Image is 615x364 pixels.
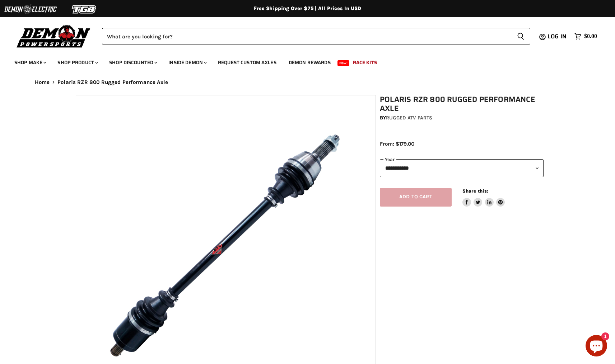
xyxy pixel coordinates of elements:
[380,114,544,122] div: by
[104,55,162,70] a: Shop Discounted
[57,79,168,85] span: Polaris RZR 800 Rugged Performance Axle
[20,5,595,12] div: Free Shipping Over $75 | All Prices In USD
[337,60,350,66] span: New!
[511,28,530,44] button: Search
[380,95,544,113] h1: Polaris RZR 800 Rugged Performance Axle
[213,55,282,70] a: Request Custom Axles
[348,55,382,70] a: Race Kits
[283,55,336,70] a: Demon Rewards
[548,32,567,41] span: Log in
[57,3,111,16] img: TGB Logo 2
[583,335,609,358] inbox-online-store-chat: Shopify online store chat
[380,159,544,177] select: year
[544,33,571,40] a: Log in
[102,28,511,44] input: Search
[571,31,601,42] a: $0.00
[9,52,595,70] ul: Main menu
[4,3,57,16] img: Demon Electric Logo 2
[163,55,211,70] a: Inside Demon
[386,115,432,121] a: Rugged ATV Parts
[380,141,414,147] span: From: $179.00
[35,79,50,85] a: Home
[20,79,595,85] nav: Breadcrumbs
[9,55,51,70] a: Shop Make
[462,188,505,207] aside: Share this:
[52,55,102,70] a: Shop Product
[462,188,488,194] span: Share this:
[14,23,93,49] img: Demon Powersports
[584,33,597,40] span: $0.00
[102,28,530,44] form: Product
